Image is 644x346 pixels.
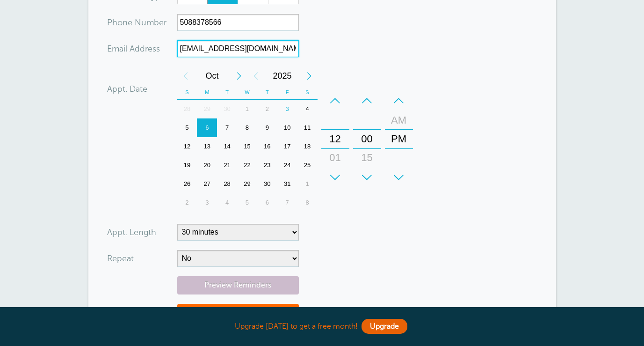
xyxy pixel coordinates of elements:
[177,276,299,294] a: Preview Reminders
[297,100,318,118] div: 4
[257,118,277,137] div: 9
[177,137,197,156] div: 12
[197,193,217,212] div: 3
[356,167,378,186] div: 30
[197,156,217,175] div: Monday, October 20
[277,85,297,100] th: F
[277,193,297,212] div: 7
[217,193,237,212] div: 4
[217,100,237,118] div: 30
[277,137,297,156] div: 17
[264,66,301,85] span: 2025
[217,118,237,137] div: 7
[123,44,145,53] span: il Add
[197,137,217,156] div: Monday, October 13
[297,175,318,193] div: 1
[257,156,277,175] div: Thursday, October 23
[217,85,237,100] th: T
[297,193,318,212] div: Saturday, November 8
[247,66,264,85] div: Previous Year
[217,137,237,156] div: Tuesday, October 14
[107,44,123,53] span: Ema
[277,118,297,137] div: 10
[297,175,318,193] div: Saturday, November 1
[177,100,197,118] div: Sunday, September 28
[257,193,277,212] div: 6
[107,228,156,236] label: Appt. Length
[197,193,217,212] div: Monday, November 3
[88,317,556,337] div: Upgrade [DATE] to get a free month!
[257,175,277,193] div: 30
[177,175,197,193] div: Sunday, October 26
[362,319,407,334] a: Upgrade
[197,85,217,100] th: M
[297,137,318,156] div: Saturday, October 18
[177,193,197,212] div: 2
[217,100,237,118] div: Tuesday, September 30
[197,137,217,156] div: 13
[177,100,197,118] div: 28
[217,175,237,193] div: 28
[356,148,378,167] div: 15
[177,193,197,212] div: Sunday, November 2
[388,130,410,148] div: PM
[107,85,147,93] label: Appt. Date
[107,18,123,27] span: Pho
[177,118,197,137] div: Sunday, October 5
[237,175,257,193] div: 29
[237,118,257,137] div: Wednesday, October 8
[107,14,177,31] div: mber
[353,91,381,187] div: Minutes
[197,100,217,118] div: 29
[237,118,257,137] div: 8
[107,254,134,263] label: Repeat
[237,156,257,175] div: Wednesday, October 22
[217,118,237,137] div: Tuesday, October 7
[237,85,257,100] th: W
[237,100,257,118] div: 1
[277,175,297,193] div: 31
[277,175,297,193] div: Friday, October 31
[277,118,297,137] div: Friday, October 10
[277,156,297,175] div: Friday, October 24
[297,156,318,175] div: 25
[301,66,318,85] div: Next Year
[217,193,237,212] div: Tuesday, November 4
[177,156,197,175] div: Sunday, October 19
[277,137,297,156] div: Friday, October 17
[277,156,297,175] div: 24
[257,175,277,193] div: Thursday, October 30
[297,156,318,175] div: Saturday, October 25
[217,156,237,175] div: Tuesday, October 21
[197,118,217,137] div: 6
[257,156,277,175] div: 23
[217,156,237,175] div: 21
[197,175,217,193] div: 27
[257,100,277,118] div: 2
[177,66,194,85] div: Previous Month
[237,193,257,212] div: Wednesday, November 5
[321,91,349,187] div: Hours
[237,137,257,156] div: Wednesday, October 15
[217,137,237,156] div: 14
[277,100,297,118] div: Today, Friday, October 3
[257,85,277,100] th: T
[277,193,297,212] div: Friday, November 7
[297,118,318,137] div: Saturday, October 11
[297,85,318,100] th: S
[257,118,277,137] div: Thursday, October 9
[257,100,277,118] div: Thursday, October 2
[217,175,237,193] div: Tuesday, October 28
[123,18,146,27] span: ne Nu
[297,137,318,156] div: 18
[177,85,197,100] th: S
[297,118,318,137] div: 11
[177,304,299,336] button: Save
[197,118,217,137] div: Monday, October 6
[197,175,217,193] div: Monday, October 27
[388,111,410,130] div: AM
[257,137,277,156] div: Thursday, October 16
[177,156,197,175] div: 19
[237,175,257,193] div: Wednesday, October 29
[107,40,177,57] div: ress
